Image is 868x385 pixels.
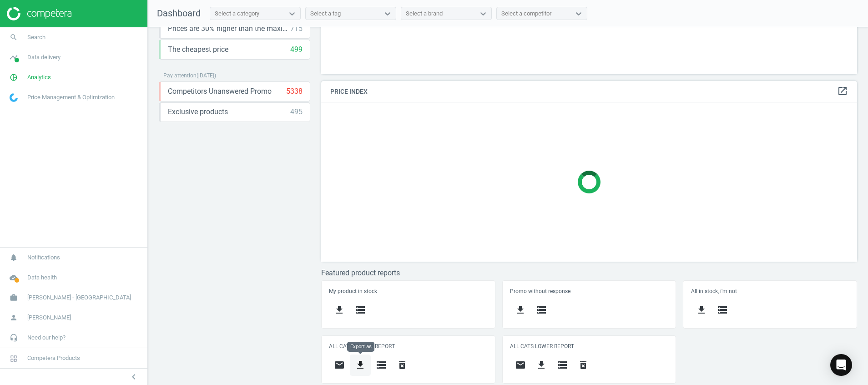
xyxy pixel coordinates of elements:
span: Pay attention [163,72,197,79]
span: Data delivery [27,53,61,61]
div: 5338 [286,86,303,96]
i: storage [376,360,387,370]
div: Select a category [215,10,259,18]
h3: Featured product reports [321,268,857,277]
h5: Promo without response [510,288,668,294]
button: get_app [350,355,371,376]
span: Price Management & Optimization [27,93,115,101]
span: The cheapest price [168,45,228,55]
h5: All in stock, i'm not [691,288,849,294]
button: storage [712,299,733,321]
button: get_app [329,299,350,321]
i: delete_forever [578,360,589,370]
h5: ALL CATS HIGHER REPORT [329,343,487,350]
i: open_in_new [837,86,848,96]
span: Search [27,33,45,41]
button: storage [371,355,392,376]
div: 715 [290,24,303,34]
i: person [5,309,22,326]
div: Select a brand [406,10,443,18]
i: storage [536,304,547,315]
span: Data health [27,274,57,282]
i: headset_mic [5,329,22,346]
span: Need our help? [27,334,66,342]
div: Select a tag [310,10,341,18]
h5: My product in stock [329,288,487,294]
button: get_app [531,355,552,376]
i: cloud_done [5,269,22,286]
span: [PERSON_NAME] - [GEOGRAPHIC_DATA] [27,294,131,302]
i: get_app [355,360,366,370]
i: work [5,289,22,306]
div: Open Intercom Messenger [830,354,852,376]
i: get_app [334,304,345,315]
button: storage [350,299,371,321]
span: Analytics [27,73,51,81]
span: Competitors Unanswered Promo [168,86,272,96]
button: delete_forever [573,355,594,376]
i: pie_chart_outlined [5,69,22,86]
div: 495 [290,107,303,117]
div: 499 [290,45,303,55]
a: open_in_new [837,86,848,97]
i: email [515,360,526,370]
img: ajHJNr6hYgQAAAAASUVORK5CYII= [7,7,71,20]
button: chevron_left [122,371,145,383]
div: Export as [347,342,374,352]
button: email [329,355,350,376]
i: storage [355,304,366,315]
i: timeline [5,49,22,66]
i: notifications [5,249,22,266]
i: chevron_left [128,371,139,382]
i: storage [557,360,568,370]
button: email [510,355,531,376]
h4: Price Index [321,81,857,102]
button: get_app [691,299,712,321]
span: Competera Products [27,354,80,362]
div: Select a competitor [501,10,551,18]
i: get_app [696,304,707,315]
span: Notifications [27,253,60,262]
span: Prices are 30% higher than the maximal [168,24,290,34]
img: wGWNvw8QSZomAAAAABJRU5ErkJggg== [10,93,18,102]
i: search [5,29,22,46]
button: storage [552,355,573,376]
button: storage [531,299,552,321]
span: Exclusive products [168,107,228,117]
button: delete_forever [392,355,413,376]
i: delete_forever [397,360,408,370]
h5: ALL CATS LOWER REPORT [510,343,668,350]
span: [PERSON_NAME] [27,314,71,322]
i: get_app [536,360,547,370]
span: Dashboard [157,8,201,19]
button: get_app [510,299,531,321]
i: storage [717,304,728,315]
span: ( [DATE] ) [197,72,216,79]
i: email [334,360,345,370]
i: get_app [515,304,526,315]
